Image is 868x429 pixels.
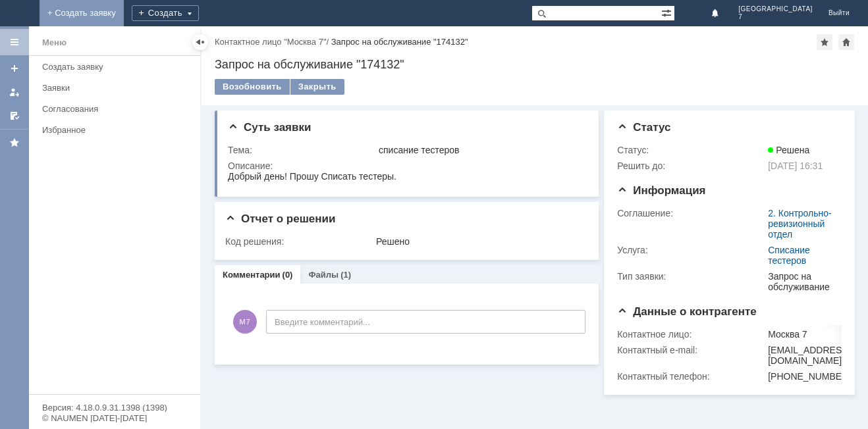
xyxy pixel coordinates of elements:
[379,145,582,155] div: списание тестеров
[340,270,351,280] div: (1)
[42,403,187,412] div: Версия: 4.18.0.9.31.1398 (1398)
[42,414,187,422] div: © NAUMEN [DATE]-[DATE]
[4,82,25,103] a: Мои заявки
[768,245,810,266] a: Списание тестеров
[42,83,192,93] div: Заявки
[132,5,199,21] div: Создать
[228,121,311,134] span: Суть заявки
[617,371,765,382] div: Контактный телефон:
[617,161,765,171] div: Решить до:
[768,371,851,382] div: [PHONE_NUMBER]
[283,270,293,280] div: (0)
[37,78,198,98] a: Заявки
[661,6,674,18] span: Расширенный поиск
[228,145,376,155] div: Тема:
[817,34,832,50] div: Добавить в избранное
[225,236,373,247] div: Код решения:
[617,345,765,355] div: Контактный e-mail:
[768,161,823,171] span: [DATE] 16:31
[617,145,765,155] div: Статус:
[768,208,832,240] a: 2. Контрольно-ревизионный отдел
[768,271,836,292] div: Запрос на обслуживание
[192,34,208,50] div: Скрыть меню
[308,270,339,280] a: Файлы
[42,125,178,135] div: Избранное
[617,245,765,255] div: Услуга:
[617,208,765,218] div: Соглашение:
[42,104,192,114] div: Согласования
[617,184,705,197] span: Информация
[215,58,855,71] div: Запрос на обслуживание "174132"
[838,34,854,50] div: Сделать домашней страницей
[4,58,25,79] a: Создать заявку
[215,37,327,47] a: Контактное лицо "Москва 7"
[617,271,765,282] div: Тип заявки:
[37,57,198,77] a: Создать заявку
[376,236,582,247] div: Решено
[768,345,851,366] div: [EMAIL_ADDRESS][DOMAIN_NAME]
[617,121,670,134] span: Статус
[233,310,257,334] span: М7
[738,5,813,13] span: [GEOGRAPHIC_DATA]
[223,270,281,280] a: Комментарии
[331,37,468,47] div: Запрос на обслуживание "174132"
[42,35,67,51] div: Меню
[37,99,198,119] a: Согласования
[768,329,851,340] div: Москва 7
[42,62,192,72] div: Создать заявку
[228,161,585,171] div: Описание:
[617,305,757,318] span: Данные о контрагенте
[4,105,25,126] a: Мои согласования
[225,213,335,225] span: Отчет о решении
[738,13,813,21] span: 7
[215,37,331,47] div: /
[617,329,765,340] div: Контактное лицо:
[768,145,809,155] span: Решена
